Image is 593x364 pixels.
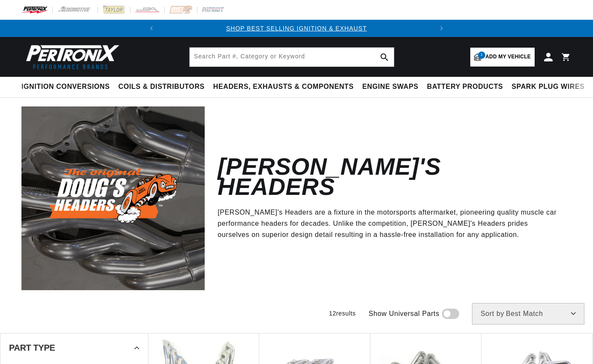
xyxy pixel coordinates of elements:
p: [PERSON_NAME]'s Headers are a fixture in the motorsports aftermarket, pioneering quality muscle c... [218,207,559,240]
span: Show Universal Parts [369,308,439,319]
h2: [PERSON_NAME]'s Headers [218,157,559,197]
a: 1Add my vehicle [470,48,535,67]
a: SHOP BEST SELLING IGNITION & EXHAUST [226,25,367,32]
span: Engine Swaps [362,82,418,91]
summary: Spark Plug Wires [507,77,589,97]
button: search button [375,48,394,67]
img: Pertronix [21,42,120,72]
span: Add my vehicle [485,53,531,61]
div: 1 of 2 [160,24,433,33]
span: Spark Plug Wires [511,82,584,91]
input: Search Part #, Category or Keyword [190,48,394,67]
span: Battery Products [427,82,503,91]
span: Coils & Distributors [118,82,205,91]
summary: Battery Products [423,77,507,97]
summary: Ignition Conversions [21,77,114,97]
summary: Coils & Distributors [114,77,209,97]
span: 12 results [329,310,356,317]
summary: Engine Swaps [358,77,423,97]
div: Announcement [160,24,433,33]
span: Part Type [9,343,55,352]
summary: Headers, Exhausts & Components [209,77,358,97]
span: Headers, Exhausts & Components [213,82,354,91]
select: Sort by [472,303,584,325]
img: Doug's Headers [21,106,205,290]
button: Translation missing: en.sections.announcements.next_announcement [433,20,450,37]
button: Translation missing: en.sections.announcements.previous_announcement [143,20,160,37]
span: Ignition Conversions [21,82,110,91]
span: 1 [478,52,485,59]
span: Sort by [481,310,504,317]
